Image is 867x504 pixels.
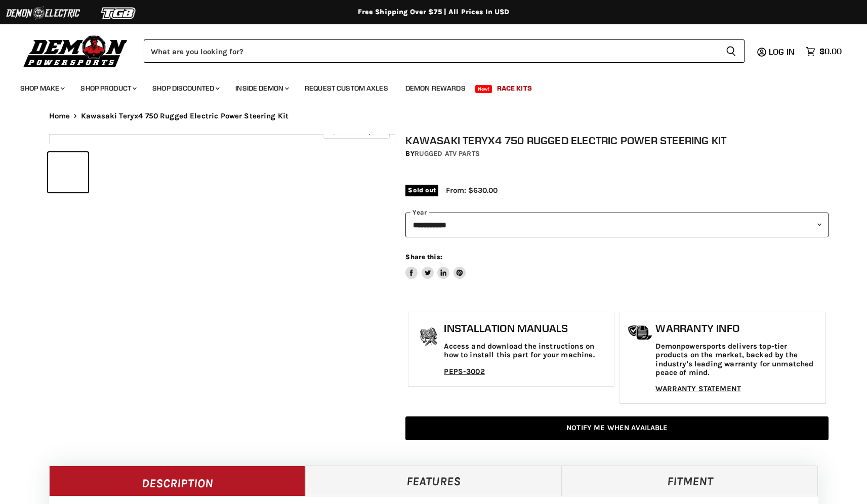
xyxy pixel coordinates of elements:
[444,342,609,360] p: Access and download the instructions on how to install this part for your machine.
[718,39,745,63] button: Search
[29,112,839,120] nav: Breadcrumbs
[144,39,745,63] form: Product
[764,47,801,56] a: Log in
[48,152,88,192] button: IMAGE thumbnail
[416,325,441,350] img: install_manual-icon.png
[405,213,829,237] select: year
[801,44,847,59] a: $0.00
[305,466,562,496] a: Features
[328,128,384,135] span: Click to expand
[228,78,295,99] a: Inside Demon
[398,78,473,99] a: Demon Rewards
[405,185,438,196] span: Sold out
[405,416,829,440] a: Notify Me When Available
[405,253,442,261] span: Share this:
[49,466,306,496] a: Description
[13,78,71,99] a: Shop Make
[415,149,480,158] a: Rugged ATV Parts
[655,342,820,377] p: Demonpowersports delivers top-tier products on the market, backed by the industry's leading warra...
[655,384,741,393] a: WARRANTY STATEMENT
[405,253,466,279] aside: Share this:
[444,367,484,376] a: PEPS-3002
[819,47,842,56] span: $0.00
[81,112,288,120] span: Kawasaki Teryx4 750 Rugged Electric Power Steering Kit
[73,78,143,99] a: Shop Product
[444,322,609,334] h1: Installation Manuals
[475,85,492,93] span: New!
[49,112,70,120] a: Home
[5,4,81,23] img: Demon Electric Logo 2
[562,466,818,496] a: Fitment
[81,4,157,23] img: TGB Logo 2
[655,322,820,334] h1: Warranty Info
[489,78,540,99] a: Race Kits
[769,47,795,57] span: Log in
[446,186,498,195] span: From: $630.00
[628,325,653,341] img: warranty-icon.png
[13,74,839,99] ul: Main menu
[20,33,131,69] img: Demon Powersports
[145,78,226,99] a: Shop Discounted
[405,148,829,159] div: by
[297,78,396,99] a: Request Custom Axles
[405,134,829,147] h1: Kawasaki Teryx4 750 Rugged Electric Power Steering Kit
[29,8,839,17] div: Free Shipping Over $75 | All Prices In USD
[144,39,718,63] input: Search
